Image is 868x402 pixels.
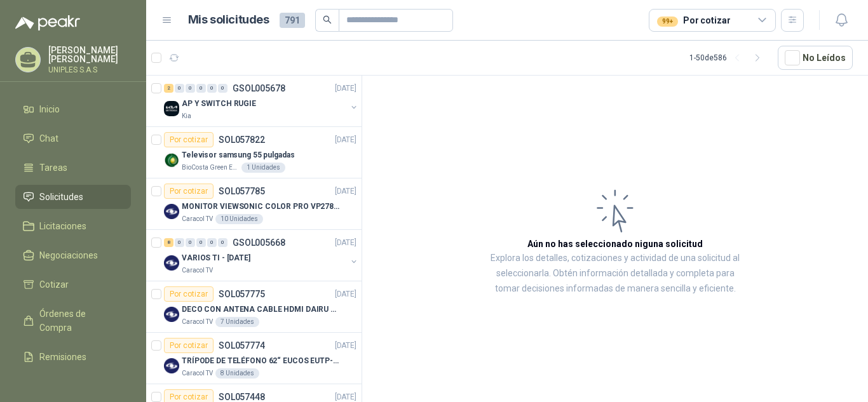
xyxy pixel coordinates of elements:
[39,219,86,233] span: Licitaciones
[146,127,362,178] a: Por cotizarSOL057822[DATE] Company LogoTelevisor samsung 55 pulgadasBioCosta Green Energy S.A.S1 ...
[15,156,131,180] a: Tareas
[182,355,340,367] p: TRÍPODE DE TELÉFONO 62“ EUCOS EUTP-010
[164,204,179,219] img: Company Logo
[335,134,356,146] p: [DATE]
[218,84,227,93] div: 0
[489,251,741,297] p: Explora los detalles, cotizaciones y actividad de una solicitud al seleccionarla. Obtén informaci...
[146,178,362,230] a: Por cotizarSOL057785[DATE] Company LogoMONITOR VIEWSONIC COLOR PRO VP2786-4KCaracol TV10 Unidades
[335,185,356,198] p: [DATE]
[15,15,80,30] img: Logo peakr
[188,11,269,29] h1: Mis solicitudes
[215,214,263,224] div: 10 Unidades
[164,255,179,271] img: Company Logo
[335,237,356,249] p: [DATE]
[657,13,730,27] div: Por cotizar
[164,101,179,116] img: Company Logo
[164,81,359,121] a: 2 0 0 0 0 0 GSOL005678[DATE] Company LogoAP Y SWITCH RUGIEKia
[186,84,195,93] div: 0
[164,184,214,199] div: Por cotizar
[164,307,179,322] img: Company Logo
[182,98,256,110] p: AP Y SWITCH RUGIE
[48,46,131,64] p: [PERSON_NAME] [PERSON_NAME]
[39,307,119,335] span: Órdenes de Compra
[164,238,173,247] div: 8
[15,345,131,369] a: Remisiones
[39,278,69,291] span: Cotizar
[323,15,332,24] span: search
[196,84,206,93] div: 0
[207,84,217,93] div: 0
[39,190,83,204] span: Solicitudes
[15,243,131,267] a: Negociaciones
[778,46,853,70] button: No Leídos
[186,238,195,247] div: 0
[15,272,131,297] a: Cotizar
[182,149,295,161] p: Televisor samsung 55 pulgadas
[48,66,131,74] p: UNIPLES S.A.S
[15,185,131,209] a: Solicitudes
[164,235,359,276] a: 8 0 0 0 0 0 GSOL005668[DATE] Company LogoVARIOS TI - [DATE]Caracol TV
[657,17,678,27] div: 99+
[182,201,340,213] p: MONITOR VIEWSONIC COLOR PRO VP2786-4K
[219,341,265,350] p: SOL057774
[15,302,131,340] a: Órdenes de Compra
[39,102,60,116] span: Inicio
[39,161,67,175] span: Tareas
[527,237,703,251] h3: Aún no has seleccionado niguna solicitud
[241,163,285,173] div: 1 Unidades
[335,340,356,352] p: [DATE]
[215,317,259,327] div: 7 Unidades
[233,84,285,93] p: GSOL005678
[182,163,239,173] p: BioCosta Green Energy S.A.S
[39,131,58,145] span: Chat
[164,358,179,373] img: Company Logo
[146,281,362,333] a: Por cotizarSOL057775[DATE] Company LogoDECO CON ANTENA CABLE HDMI DAIRU DR90014Caracol TV7 Unidades
[182,304,340,316] p: DECO CON ANTENA CABLE HDMI DAIRU DR90014
[164,338,214,353] div: Por cotizar
[182,317,213,327] p: Caracol TV
[219,187,265,196] p: SOL057785
[233,238,285,247] p: GSOL005668
[219,290,265,298] p: SOL057775
[335,288,356,300] p: [DATE]
[164,286,214,302] div: Por cotizar
[215,368,259,379] div: 8 Unidades
[335,83,356,95] p: [DATE]
[164,84,173,93] div: 2
[175,238,184,247] div: 0
[15,126,131,151] a: Chat
[164,152,179,168] img: Company Logo
[182,368,213,379] p: Caracol TV
[146,333,362,384] a: Por cotizarSOL057774[DATE] Company LogoTRÍPODE DE TELÉFONO 62“ EUCOS EUTP-010Caracol TV8 Unidades
[219,392,265,401] p: SOL057448
[196,238,206,247] div: 0
[39,350,86,364] span: Remisiones
[280,13,305,28] span: 791
[689,48,768,68] div: 1 - 50 de 586
[207,238,217,247] div: 0
[15,214,131,238] a: Licitaciones
[219,135,265,144] p: SOL057822
[182,214,213,224] p: Caracol TV
[182,265,213,276] p: Caracol TV
[182,252,250,264] p: VARIOS TI - [DATE]
[175,84,184,93] div: 0
[182,111,191,121] p: Kia
[164,132,214,147] div: Por cotizar
[218,238,227,247] div: 0
[39,248,98,262] span: Negociaciones
[15,97,131,121] a: Inicio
